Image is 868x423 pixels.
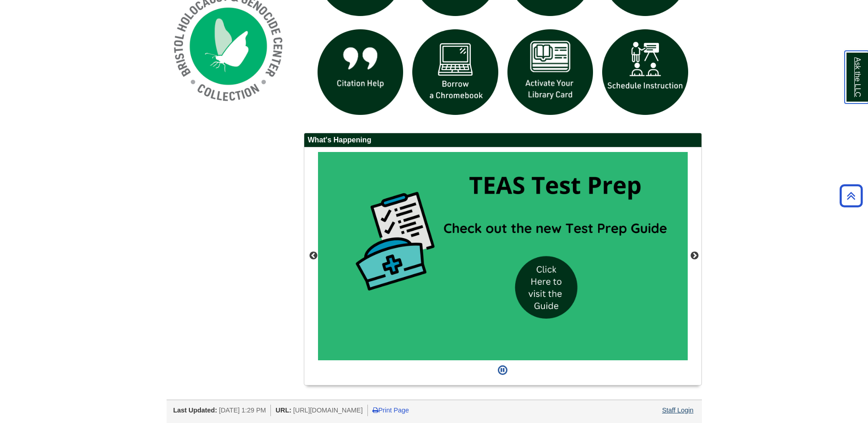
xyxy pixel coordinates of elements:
[219,407,266,414] span: [DATE] 1:29 PM
[304,133,701,147] h2: What's Happening
[313,25,408,120] img: citation help icon links to citation help guide page
[503,25,598,120] img: activate Library Card icon links to form to activate student ID into library card
[309,251,318,260] button: Previous
[275,407,291,414] span: URL:
[836,190,866,202] a: Back to Top
[318,152,688,360] div: This box contains rotating images
[690,251,699,260] button: Next
[318,152,688,360] img: Check out the new TEAS Test Prep topic guide.
[372,407,378,413] i: Print Page
[173,407,217,414] span: Last Updated:
[495,360,510,380] button: Pause
[598,25,693,120] img: For faculty. Schedule Library Instruction icon links to form.
[662,407,694,414] a: Staff Login
[293,407,363,414] span: [URL][DOMAIN_NAME]
[372,407,409,414] a: Print Page
[408,25,503,120] img: Borrow a chromebook icon links to the borrow a chromebook web page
